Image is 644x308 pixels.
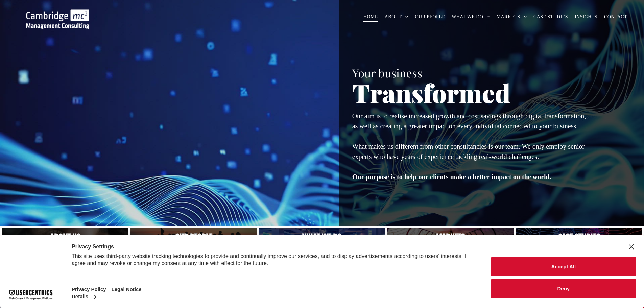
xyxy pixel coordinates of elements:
a: HOME [360,11,381,22]
span: Transformed [352,76,510,110]
a: ABOUT [381,11,412,22]
a: A crowd in silhouette at sunset, on a rise or lookout point [130,228,257,248]
a: WHAT WE DO [448,11,493,22]
a: INSIGHTS [571,11,601,22]
span: Our aim is to realise increased growth and cost savings through digital transformation, as well a... [352,112,586,130]
a: A yoga teacher lifting his whole body off the ground in the peacock pose [259,228,385,248]
a: OUR PEOPLE [412,11,449,22]
a: CASE STUDIES [530,11,571,22]
a: Close up of woman's face, centered on her eyes [2,228,128,248]
strong: Our purpose is to help our clients make a better impact on the world. [352,173,551,181]
a: CONTACT [601,11,630,22]
span: What makes us different from other consultancies is our team. We only employ senior experts who h... [352,143,585,160]
img: Go to Homepage [26,9,89,29]
a: MARKETS [493,11,530,22]
a: Your Business Transformed | Cambridge Management Consulting [26,10,89,18]
span: Your business [352,65,422,80]
a: CASE STUDIES | See an Overview of All Our Case Studies | Cambridge Management Consulting [516,228,642,248]
a: Our Markets | Cambridge Management Consulting [387,228,514,248]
